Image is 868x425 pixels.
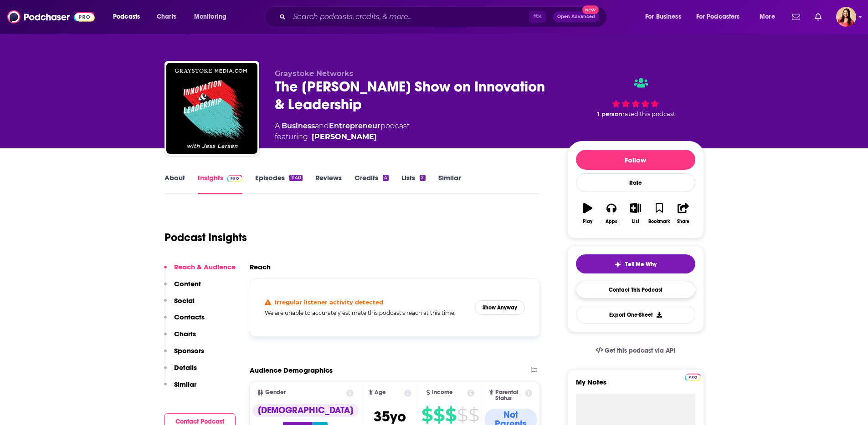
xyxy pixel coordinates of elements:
button: Social [164,296,195,313]
a: Credits4 [354,173,389,194]
button: open menu [107,10,152,24]
div: List [632,219,639,224]
button: Charts [164,329,196,346]
button: Sponsors [164,346,204,363]
h2: Audience Demographics [250,366,333,374]
div: Share [677,219,689,224]
button: Export One-Sheet [576,306,695,324]
span: For Business [645,10,681,23]
a: InsightsPodchaser Pro [198,173,243,194]
div: Rate [576,173,695,192]
span: For Podcasters [696,10,740,23]
span: $ [468,408,479,422]
span: Income [432,390,453,395]
div: Bookmark [648,219,670,224]
div: [PERSON_NAME] [312,132,377,142]
span: rated this podcast [622,111,675,117]
img: Podchaser - Follow, Share and Rate Podcasts [7,8,95,25]
span: $ [457,408,467,422]
p: Contacts [174,313,205,321]
span: featuring [275,132,410,142]
img: User Profile [836,7,856,27]
span: $ [445,408,456,422]
p: Details [174,363,197,372]
a: Similar [438,173,461,194]
img: tell me why sparkle [614,261,621,268]
span: New [582,5,599,14]
a: Lists2 [401,173,425,194]
p: Content [174,279,201,288]
button: open menu [639,10,693,24]
button: Share [671,197,695,230]
button: Play [576,197,600,230]
a: Reviews [315,173,342,194]
p: Social [174,296,195,305]
a: Entrepreneur [329,121,380,130]
h2: Reach [250,263,271,271]
span: $ [421,408,432,422]
img: Podchaser Pro [227,175,243,182]
div: [DEMOGRAPHIC_DATA] [252,404,359,417]
a: About [164,173,185,194]
h1: Podcast Insights [164,231,247,244]
button: Similar [164,380,196,397]
a: Pro website [685,372,701,381]
span: Tell Me Why [625,261,657,268]
button: Show Anyway [475,300,525,315]
button: Open AdvancedNew [553,11,599,22]
a: Get this podcast via API [588,339,683,362]
span: Logged in as michelle.weinfurt [836,7,856,27]
span: 1 person [597,111,622,117]
h5: We are unable to accurately estimate this podcast's reach at this time. [265,309,468,316]
span: ⌘ K [529,11,546,23]
a: Show notifications dropdown [811,9,825,25]
button: Apps [600,197,623,230]
img: The Jess Larsen Show on Innovation & Leadership [166,63,257,154]
button: Show profile menu [836,7,856,27]
div: 1 personrated this podcast [567,69,704,126]
span: Parental Status [495,390,524,401]
p: Similar [174,380,196,389]
a: Business [282,121,315,130]
span: Gender [265,390,286,395]
div: 2 [420,175,425,181]
button: Contacts [164,313,205,329]
h4: Irregular listener activity detected [275,299,383,306]
label: My Notes [576,378,695,394]
button: Reach & Audience [164,263,236,279]
div: 1140 [289,175,302,181]
p: Charts [174,329,196,338]
a: Charts [151,10,182,24]
button: open menu [690,10,753,24]
span: Charts [157,10,176,23]
span: Get this podcast via API [605,347,675,354]
button: tell me why sparkleTell Me Why [576,254,695,273]
div: Play [583,219,592,224]
span: $ [433,408,444,422]
p: Sponsors [174,346,204,355]
span: Open Advanced [557,15,595,19]
span: and [315,121,329,130]
div: Search podcasts, credits, & more... [273,6,616,27]
img: Podchaser Pro [685,374,701,381]
button: Follow [576,150,695,170]
button: Details [164,363,197,380]
input: Search podcasts, credits, & more... [289,10,529,24]
span: Age [375,390,386,395]
button: List [623,197,647,230]
button: open menu [753,10,786,24]
span: Monitoring [194,10,226,23]
div: A podcast [275,121,410,142]
button: open menu [188,10,238,24]
a: Contact This Podcast [576,281,695,299]
a: Show notifications dropdown [788,9,804,25]
a: Episodes1140 [255,173,302,194]
button: Content [164,279,201,296]
span: More [760,10,775,23]
button: Bookmark [647,197,671,230]
span: Graystoke Networks [275,69,354,78]
p: Reach & Audience [174,263,236,271]
div: 4 [383,175,389,181]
